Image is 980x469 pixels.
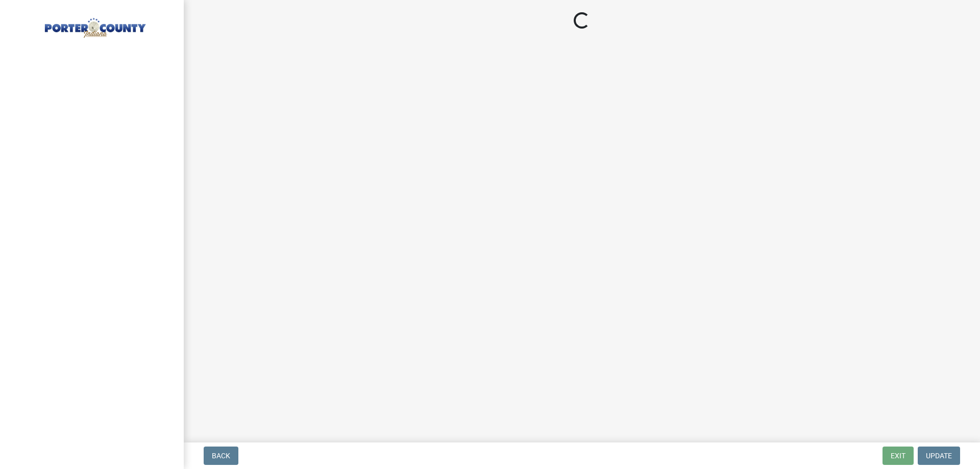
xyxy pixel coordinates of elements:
button: Back [204,447,238,465]
span: Back [212,452,230,460]
button: Exit [883,447,914,465]
img: Porter County, Indiana [20,11,167,39]
button: Update [918,447,960,465]
span: Update [926,452,952,460]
